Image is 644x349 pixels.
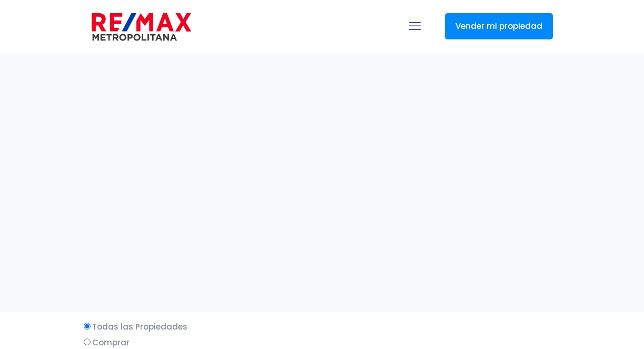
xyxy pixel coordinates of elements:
[81,320,563,333] label: Todas las Propiedades
[81,336,563,349] label: Comprar
[406,17,424,35] a: mobile menu
[84,338,91,345] input: Comprar
[92,11,191,43] img: remax-metropolitana-logo
[445,13,553,39] a: Vender mi propiedad
[84,323,91,330] input: Todas las Propiedades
